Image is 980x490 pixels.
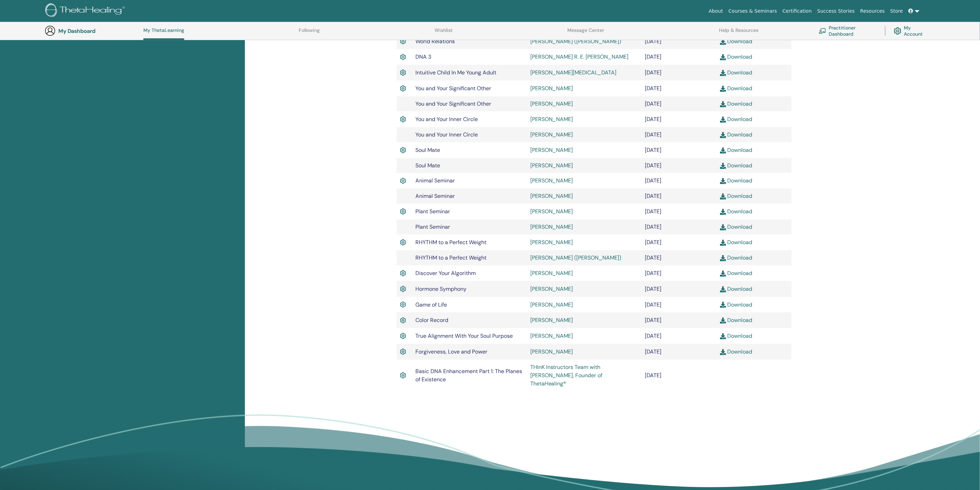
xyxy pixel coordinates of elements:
a: Download [720,162,753,169]
img: download.svg [720,286,726,292]
a: [PERSON_NAME] [530,116,573,123]
a: [PERSON_NAME] [530,85,573,92]
a: Download [720,316,753,324]
a: My ThetaLearning [143,27,184,40]
a: Resources [858,5,888,17]
td: [DATE] [641,250,717,265]
a: Download [720,38,753,45]
a: Download [720,53,753,60]
td: [DATE] [641,219,717,235]
img: download.svg [720,39,726,45]
span: Animal Seminar [416,177,455,184]
a: [PERSON_NAME] [530,316,573,324]
a: Download [720,254,753,261]
a: Download [720,239,753,246]
td: [DATE] [641,189,717,204]
a: [PERSON_NAME] [530,348,573,355]
td: [DATE] [641,49,717,65]
td: [DATE] [641,34,717,49]
img: Active Certificate [400,332,406,340]
img: download.svg [720,302,726,308]
img: chalkboard-teacher.svg [819,28,826,34]
span: Plant Seminar [416,208,450,215]
span: RHYTHM to a Perfect Weight [416,239,487,246]
a: About [706,5,725,17]
a: Download [720,69,753,76]
a: Store [888,5,906,17]
a: Download [720,348,753,355]
span: Soul Mate [416,146,440,154]
a: [PERSON_NAME] [530,192,573,200]
span: True Alignment With Your Soul Purpose [416,332,513,339]
a: Download [720,85,753,92]
a: Practitioner Dashboard [819,23,877,38]
img: logo.png [45,3,127,19]
a: [PERSON_NAME] [530,177,573,184]
img: download.svg [720,240,726,246]
a: Wishlist [435,27,453,38]
a: Courses & Seminars [726,5,780,17]
a: Download [720,100,753,107]
span: You and Your Significant Other [416,100,492,107]
td: [DATE] [641,127,717,142]
a: [PERSON_NAME] [530,100,573,107]
img: Active Certificate [400,371,406,380]
a: Download [720,177,753,184]
a: Certification [780,5,814,17]
td: [DATE] [641,204,717,219]
img: download.svg [720,193,726,200]
a: [PERSON_NAME] [530,270,573,277]
img: Active Certificate [400,285,406,294]
img: download.svg [720,101,726,107]
a: Download [720,208,753,215]
a: [PERSON_NAME][MEDICAL_DATA] [530,69,617,76]
a: [PERSON_NAME] [530,223,573,230]
img: Active Certificate [400,53,406,62]
span: You and Your Inner Circle [416,116,478,123]
a: Download [720,131,753,138]
a: [PERSON_NAME] [530,332,573,339]
img: download.svg [720,318,726,324]
span: Hormone Symphony [416,285,467,292]
img: download.svg [720,209,726,215]
a: THInK Instructors Team with [PERSON_NAME], Founder of ThetaHealing® [530,363,603,387]
a: [PERSON_NAME] [530,208,573,215]
img: download.svg [720,178,726,184]
a: Download [720,285,753,292]
span: RHYTHM to a Perfect Weight [416,254,487,261]
img: download.svg [720,349,726,355]
a: [PERSON_NAME] [530,301,573,308]
img: generic-user-icon.jpg [45,25,56,36]
img: Active Certificate [400,84,406,93]
img: Active Certificate [400,115,406,124]
img: Active Certificate [400,146,406,155]
td: [DATE] [641,235,717,250]
td: [DATE] [641,111,717,127]
img: Active Certificate [400,347,406,356]
a: [PERSON_NAME] ([PERSON_NAME]) [530,254,622,261]
img: download.svg [720,132,726,138]
a: [PERSON_NAME] R. E. [PERSON_NAME] [530,53,629,60]
h3: My Dashboard [58,28,127,34]
span: Color Record [416,316,449,324]
td: [DATE] [641,344,717,360]
a: [PERSON_NAME] [530,239,573,246]
td: [DATE] [641,265,717,281]
a: Download [720,270,753,277]
img: Active Certificate [400,207,406,216]
a: [PERSON_NAME] [530,131,573,138]
img: download.svg [720,54,726,60]
a: [PERSON_NAME] ([PERSON_NAME]) [530,38,622,45]
img: cog.svg [894,26,901,36]
span: You and Your Significant Other [416,85,492,92]
span: Discover Your Algorithm [416,270,476,277]
span: Basic DNA Enhancement Part 1: The Planes of Existence [416,368,522,383]
a: [PERSON_NAME] [530,162,573,169]
a: Download [720,146,753,154]
img: download.svg [720,255,726,261]
img: Active Certificate [400,177,406,186]
a: [PERSON_NAME] [530,146,573,154]
img: download.svg [720,333,726,339]
img: Active Certificate [400,238,406,247]
span: Animal Seminar [416,192,455,200]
